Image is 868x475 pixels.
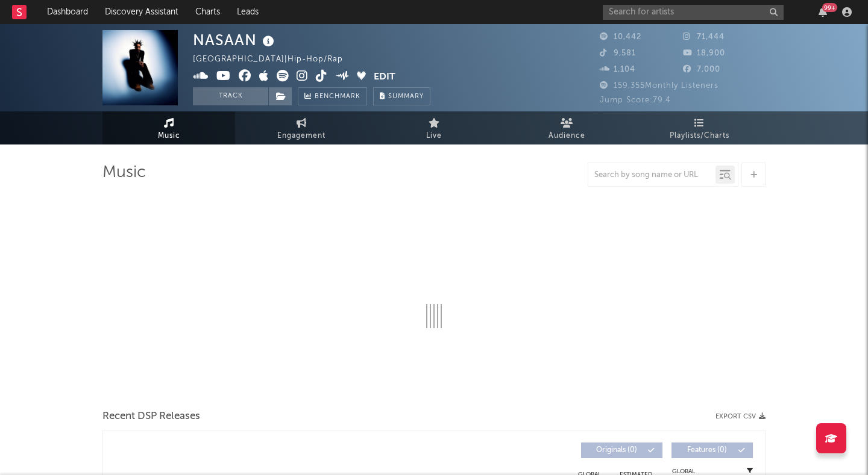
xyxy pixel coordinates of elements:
[603,5,784,20] input: Search for artists
[600,49,636,57] span: 9,581
[683,66,720,73] span: 7,000
[600,82,719,90] span: 159,355 Monthly Listeners
[374,70,395,85] button: Edit
[193,52,357,67] div: [GEOGRAPHIC_DATA] | Hip-Hop/Rap
[298,87,367,105] a: Benchmark
[235,111,368,144] a: Engagement
[315,90,360,104] span: Benchmark
[549,129,585,143] span: Audience
[600,33,641,41] span: 10,442
[715,413,766,420] button: Export CSV
[819,7,827,17] button: 99+
[277,129,325,143] span: Engagement
[102,409,200,424] span: Recent DSP Releases
[633,111,766,144] a: Playlists/Charts
[368,111,500,144] a: Live
[581,442,662,458] button: Originals(0)
[679,447,735,454] span: Features ( 0 )
[500,111,633,144] a: Audience
[158,129,180,143] span: Music
[102,111,235,144] a: Music
[670,129,729,143] span: Playlists/Charts
[426,129,442,143] span: Live
[373,87,430,105] button: Summary
[588,170,715,180] input: Search by song name or URL
[683,49,725,57] span: 18,900
[600,96,671,104] span: Jump Score: 79.4
[600,66,635,73] span: 1,104
[388,93,424,100] span: Summary
[193,30,277,50] div: NASAAN
[683,33,725,41] span: 71,444
[822,3,837,12] div: 99 +
[671,442,753,458] button: Features(0)
[589,447,644,454] span: Originals ( 0 )
[193,87,268,105] button: Track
